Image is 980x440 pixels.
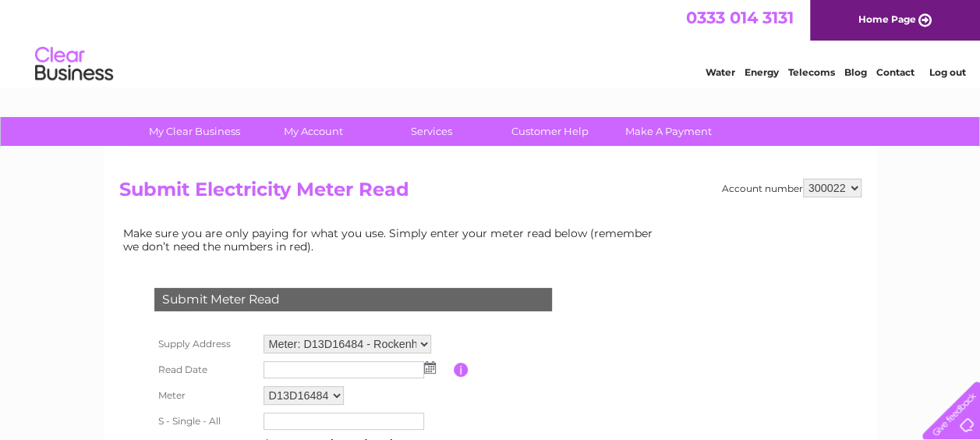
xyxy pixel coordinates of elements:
[604,117,733,146] a: Make A Payment
[454,363,469,377] input: Information
[788,66,835,78] a: Telecoms
[154,288,552,311] div: Submit Meter Read
[119,223,665,256] td: Make sure you are only paying for what you use. Simply enter your meter read below (remember we d...
[424,361,436,374] img: ...
[745,66,779,78] a: Energy
[929,66,965,78] a: Log out
[844,66,867,78] a: Blog
[367,117,496,146] a: Services
[150,409,260,434] th: S - Single - All
[876,66,915,78] a: Contact
[722,179,861,197] div: Account number
[119,179,861,208] h2: Submit Electricity Meter Read
[130,117,259,146] a: My Clear Business
[122,9,859,76] div: Clear Business is a trading name of Verastar Limited (registered in [GEOGRAPHIC_DATA] No. 3667643...
[706,66,735,78] a: Water
[150,357,260,382] th: Read Date
[249,117,377,146] a: My Account
[486,117,614,146] a: Customer Help
[34,41,114,88] img: logo.png
[686,8,794,27] a: 0333 014 3131
[150,382,260,409] th: Meter
[150,331,260,357] th: Supply Address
